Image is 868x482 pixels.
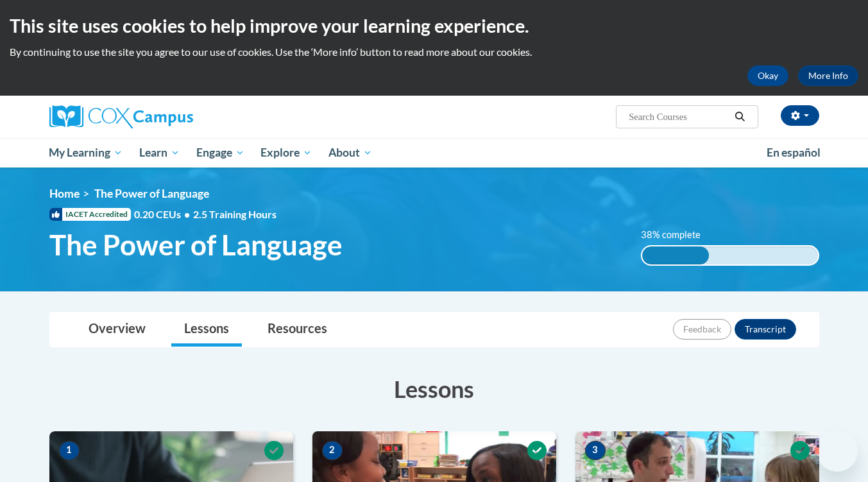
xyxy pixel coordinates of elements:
p: By continuing to use the site you agree to our use of cookies. Use the ‘More info’ button to read... [10,45,858,59]
a: Home [49,187,80,200]
img: Cox Campus [49,105,193,128]
button: Search [730,109,749,125]
a: Learn [131,138,188,168]
a: Explore [252,138,320,168]
a: Lessons [171,313,242,347]
span: The Power of Language [49,228,343,262]
button: Account Settings [781,105,819,126]
span: About [328,145,372,160]
a: Cox Campus [49,105,293,128]
span: 2 [322,441,343,460]
h3: Lessons [49,373,819,405]
span: En español [767,146,821,159]
a: Overview [76,313,158,347]
span: 1 [59,441,80,460]
h2: This site uses cookies to help improve your learning experience. [10,13,858,39]
a: About [320,138,380,168]
a: Engage [188,138,253,168]
span: 0.20 CEUs [134,207,193,221]
span: 2.5 Training Hours [193,208,277,220]
button: Transcript [735,319,796,340]
span: My Learning [49,145,123,160]
span: Learn [139,145,180,160]
span: Explore [260,145,312,160]
span: Engage [196,145,244,160]
button: Okay [747,65,788,86]
span: The Power of Language [94,187,209,200]
span: 3 [585,441,606,460]
a: Resources [255,313,340,347]
a: My Learning [41,138,132,168]
span: • [184,208,190,220]
a: More Info [798,65,858,86]
span: IACET Accredited [49,208,131,221]
a: En español [758,139,829,166]
div: 38% complete [642,246,709,264]
input: Search Courses [627,109,730,125]
div: Main menu [30,138,838,168]
button: Feedback [673,319,731,340]
iframe: Button to launch messaging window [817,431,858,472]
label: 38% complete [641,228,715,242]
